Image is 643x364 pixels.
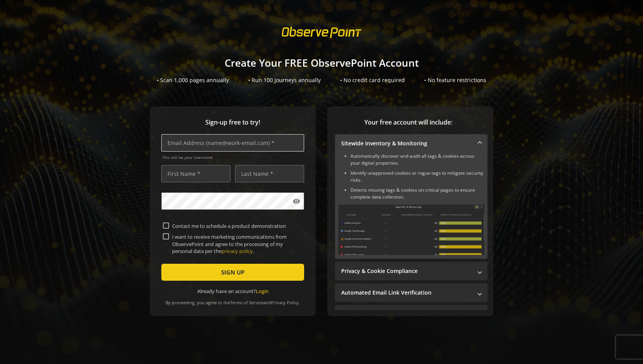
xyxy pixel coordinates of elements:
[340,76,405,84] div: • No credit card required
[350,153,484,167] li: Automatically discover and audit all tags & cookies across your digital properties.
[341,289,472,297] mat-panel-title: Automated Email Link Verification
[169,222,303,229] label: Contact me to schedule a product demonstration
[335,134,487,153] mat-expansion-panel-header: Sitewide Inventory & Monitoring
[248,76,321,84] div: • Run 100 Journeys annually
[335,305,487,324] mat-expansion-panel-header: Performance Monitoring with Web Vitals
[350,170,484,184] li: Identify unapproved cookies or rogue tags to mitigate security risks.
[161,134,304,152] input: Email Address (name@work-email.com) *
[169,233,303,254] label: I want to receive marketing communications from ObservePoint and agree to the processing of my pe...
[161,295,304,305] div: By proceeding, you agree to the and .
[221,265,244,279] span: SIGN UP
[235,165,304,182] input: Last Name *
[350,187,484,201] li: Detects missing tags & cookies on critical pages to ensure complete data collection.
[161,288,304,295] div: Already have an account?
[335,283,487,302] mat-expansion-panel-header: Automated Email Link Verification
[271,300,299,305] a: Privacy Policy
[293,197,300,205] mat-icon: visibility
[161,118,304,127] span: Sign-up free to try!
[424,76,486,84] div: • No feature restrictions
[335,118,482,127] span: Your free account will include:
[338,204,484,255] img: Sitewide Inventory & Monitoring
[256,288,269,295] a: Login
[230,300,263,305] a: Terms of Service
[335,262,487,280] mat-expansion-panel-header: Privacy & Cookie Compliance
[157,76,229,84] div: • Scan 1,000 pages annually
[161,264,304,281] button: SIGN UP
[335,153,487,259] div: Sitewide Inventory & Monitoring
[341,140,472,147] mat-panel-title: Sitewide Inventory & Monitoring
[341,267,472,275] mat-panel-title: Privacy & Cookie Compliance
[161,165,230,182] input: First Name *
[162,155,304,160] span: This will be your Username
[222,248,253,254] a: privacy policy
